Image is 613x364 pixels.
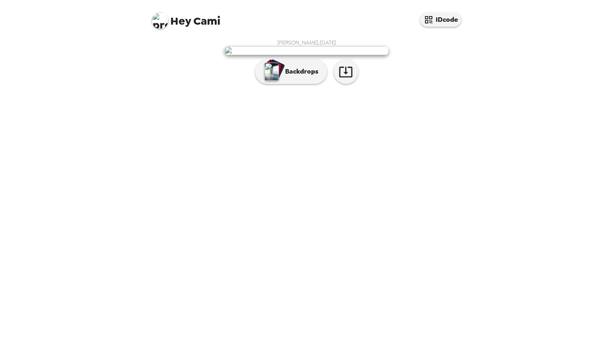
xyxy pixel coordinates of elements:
img: user [224,46,389,55]
span: Cami [152,8,221,27]
span: Hey [170,14,191,28]
button: IDcode [420,12,461,27]
button: Backdrops [255,59,327,84]
span: [PERSON_NAME] , [DATE] [277,39,336,46]
img: profile pic [152,12,168,29]
p: Backdrops [281,67,318,77]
